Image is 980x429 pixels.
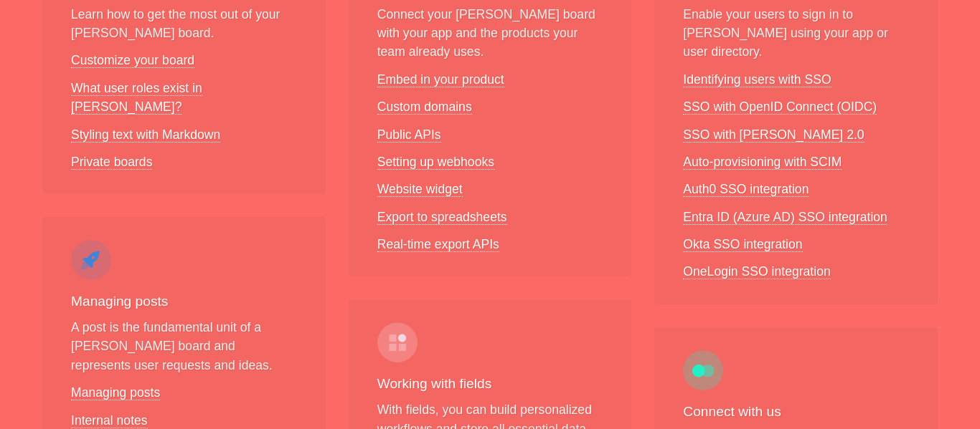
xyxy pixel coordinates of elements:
[377,155,494,170] a: Setting up webhooks
[71,318,297,375] p: A post is the fundamental unit of a [PERSON_NAME] board and represents user requests and ideas.
[683,402,909,423] h3: Connect with us
[683,155,842,170] a: Auto-provisioning with SCIM
[377,374,603,395] h3: Working with fields
[683,210,887,225] a: Entra ID (Azure AD) SSO integration
[71,291,297,312] h3: Managing posts
[71,155,152,170] a: Private boards
[377,127,441,143] a: Public APIs
[377,182,463,197] a: Website widget
[377,100,472,115] a: Custom domains
[71,413,148,428] a: Internal notes
[683,5,909,62] p: Enable your users to sign in to [PERSON_NAME] using your app or user directory.
[683,237,802,252] a: Okta SSO integration
[71,53,194,68] a: Customize your board
[71,385,160,400] a: Managing posts
[377,72,504,87] a: Embed in your product
[71,81,202,115] a: What user roles exist in [PERSON_NAME]?
[377,237,499,252] a: Real-time export APIs
[683,127,864,143] a: SSO with [PERSON_NAME] 2.0
[683,100,877,115] a: SSO with OpenID Connect (OIDC)
[71,5,297,43] p: Learn how to get the most out of your [PERSON_NAME] board.
[683,264,830,279] a: OneLogin SSO integration
[377,210,507,225] a: Export to spreadsheets
[71,127,220,143] a: Styling text with Markdown
[377,5,603,62] p: Connect your [PERSON_NAME] board with your app and the products your team already uses.
[683,182,809,197] a: Auth0 SSO integration
[683,72,831,87] a: Identifying users with SSO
